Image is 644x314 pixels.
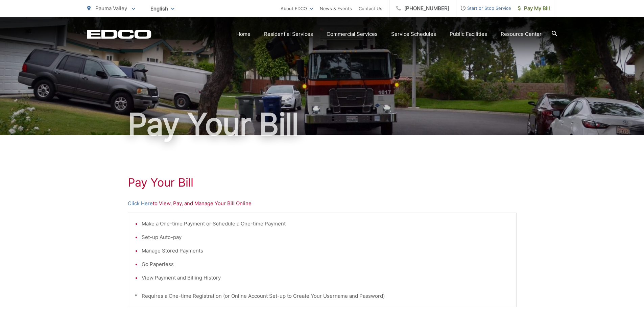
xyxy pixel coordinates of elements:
[142,247,509,255] li: Manage Stored Payments
[518,4,550,13] span: Pay My Bill
[142,233,509,241] li: Set-up Auto-pay
[145,3,180,15] span: English
[501,30,542,38] a: Resource Center
[450,30,487,38] a: Public Facilities
[320,4,352,13] a: News & Events
[142,220,509,228] li: Make a One-time Payment or Schedule a One-time Payment
[95,5,127,11] span: Pauma Valley
[135,292,509,300] p: * Requires a One-time Registration (or Online Account Set-up to Create Your Username and Password)
[264,30,313,38] a: Residential Services
[359,4,382,13] a: Contact Us
[142,274,509,282] li: View Payment and Billing History
[142,260,509,268] li: Go Paperless
[128,199,517,208] p: to View, Pay, and Manage Your Bill Online
[128,176,517,189] h1: Pay Your Bill
[87,107,557,141] h1: Pay Your Bill
[327,30,378,38] a: Commercial Services
[87,29,151,39] a: EDCD logo. Return to the homepage.
[128,199,153,208] a: Click Here
[236,30,251,38] a: Home
[281,4,313,13] a: About EDCO
[391,30,436,38] a: Service Schedules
